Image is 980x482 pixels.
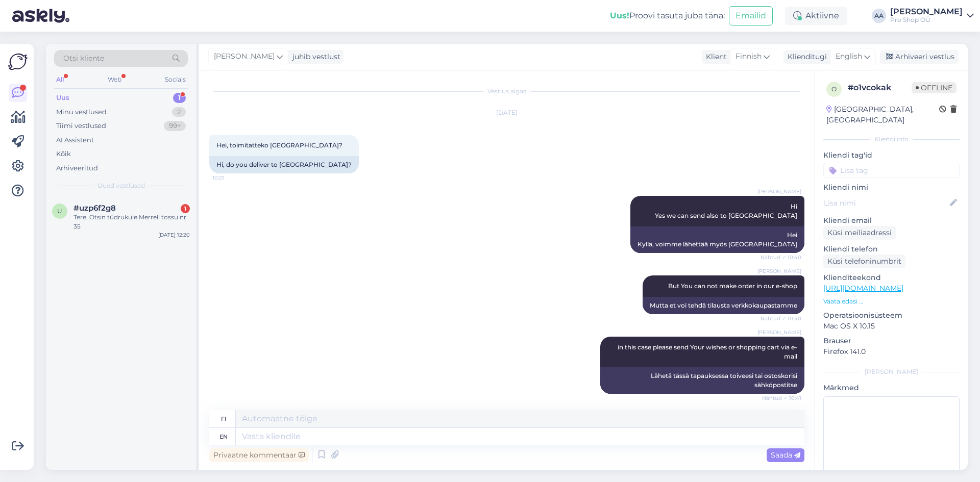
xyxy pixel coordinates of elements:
p: Kliendi email [823,215,960,226]
span: Otsi kliente [63,53,104,64]
span: u [57,207,62,215]
p: Kliendi nimi [823,182,960,193]
div: [GEOGRAPHIC_DATA], [GEOGRAPHIC_DATA] [826,104,939,125]
button: Emailid [729,6,773,26]
div: Küsi telefoninumbrit [823,255,905,268]
div: 99+ [164,121,186,131]
div: Web [106,73,124,86]
div: Aktiivne [785,7,847,25]
span: in this case please send Your wishes or shopping cart via e-mail [618,343,797,360]
div: Arhiveeri vestlus [880,50,959,64]
span: [PERSON_NAME] [757,267,801,275]
span: Nähtud ✓ 10:40 [761,253,801,261]
div: Minu vestlused [56,107,107,117]
p: Kliendi tag'id [823,150,960,161]
p: Kliendi telefon [823,244,960,255]
span: Uued vestlused [97,181,145,190]
div: Vestlus algas [209,87,804,96]
p: Brauser [823,336,960,346]
p: Klienditeekond [823,272,960,283]
input: Lisa nimi [824,197,948,209]
div: [DATE] [209,108,804,117]
span: Saada [771,450,800,460]
p: Vaata edasi ... [823,297,960,306]
div: Pro Shop OÜ [890,16,963,24]
div: [PERSON_NAME] [890,8,963,16]
span: Finnish [736,51,762,62]
div: Uus [56,93,69,103]
span: But You can not make order in our e-shop [668,282,797,290]
div: Proovi tasuta juba täna: [610,10,725,22]
span: 10:21 [212,174,251,182]
img: Askly Logo [8,52,28,71]
div: AA [872,9,886,23]
div: Küsi meiliaadressi [823,226,896,240]
div: en [219,428,228,445]
div: [PERSON_NAME] [823,367,960,376]
div: Mutta et voi tehdä tilausta verkkokaupastamme [643,297,804,314]
span: Nähtud ✓ 10:40 [761,315,801,322]
div: Tiimi vestlused [56,121,106,131]
div: AI Assistent [56,135,94,145]
div: Arhiveeritud [56,163,98,173]
span: Nähtud ✓ 10:41 [762,394,801,402]
div: 1 [173,93,186,103]
div: Tere. Otsin tüdrukule Merrell tossu nr 35 [73,213,190,231]
div: Socials [163,73,188,86]
div: Kliendi info [823,135,960,144]
div: 2 [172,107,186,117]
div: All [54,73,66,86]
a: [URL][DOMAIN_NAME] [823,284,903,293]
p: Firefox 141.0 [823,346,960,357]
span: #uzp6f2g8 [73,204,116,213]
div: # o1vcokak [848,82,912,94]
a: [PERSON_NAME]Pro Shop OÜ [890,8,974,24]
div: Kõik [56,149,71,159]
span: [PERSON_NAME] [757,188,801,195]
p: Operatsioonisüsteem [823,310,960,321]
p: Mac OS X 10.15 [823,321,960,332]
div: Hei Kyllä, voimme lähettää myös [GEOGRAPHIC_DATA] [630,226,804,253]
span: o [831,85,837,93]
div: Privaatne kommentaar [209,448,309,462]
span: Hei, toimitatteko [GEOGRAPHIC_DATA]? [216,141,342,149]
b: Uus! [610,11,629,20]
div: fi [221,410,226,427]
span: [PERSON_NAME] [757,328,801,336]
div: 1 [181,204,190,213]
p: Märkmed [823,383,960,393]
input: Lisa tag [823,163,960,178]
div: [DATE] 12:20 [158,231,190,239]
div: juhib vestlust [288,52,340,62]
span: [PERSON_NAME] [214,51,275,62]
div: Klienditugi [783,52,827,62]
div: Hi, do you deliver to [GEOGRAPHIC_DATA]? [209,156,359,173]
span: English [836,51,862,62]
div: Lähetä tässä tapauksessa toiveesi tai ostoskorisi sähköpostitse [600,367,804,394]
div: Klient [702,52,727,62]
span: Offline [912,82,957,93]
